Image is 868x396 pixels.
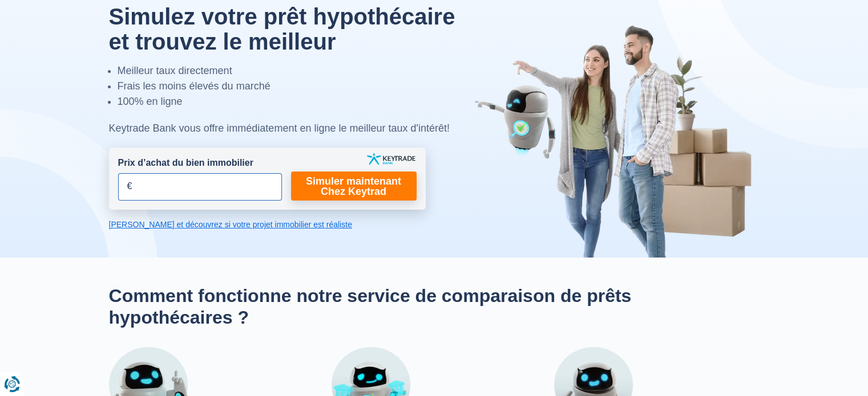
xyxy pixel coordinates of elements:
label: Prix d’achat du bien immobilier [118,157,253,170]
img: keytrade [367,153,415,165]
h2: Comment fonctionne notre service de comparaison de prêts hypothécaires ? [109,285,760,329]
a: [PERSON_NAME] et découvrez si votre projet immobilier est réaliste [109,219,426,230]
li: Frais les moins élevés du marché [118,79,482,94]
li: 100% en ligne [118,94,482,109]
li: Meilleur taux directement [118,63,482,79]
span: € [127,180,132,193]
a: Simuler maintenant Chez Keytrad [291,172,417,201]
h1: Simulez votre prêt hypothécaire et trouvez le meilleur [109,4,482,54]
img: image-hero [474,24,760,258]
div: Keytrade Bank vous offre immédiatement en ligne le meilleur taux d'intérêt! [109,121,482,136]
